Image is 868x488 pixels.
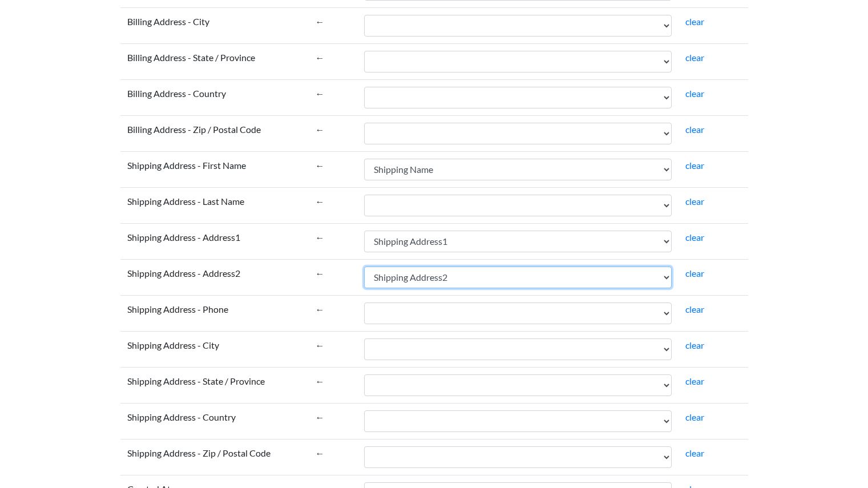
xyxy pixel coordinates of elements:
[685,232,704,243] a: clear
[127,446,271,460] label: Shipping Address - Zip / Postal Code
[127,267,240,280] label: Shipping Address - Address2
[685,268,704,279] a: clear
[127,159,246,172] label: Shipping Address - First Name
[309,115,357,151] td: ←
[685,304,704,314] a: clear
[309,187,357,223] td: ←
[309,79,357,115] td: ←
[127,51,255,64] label: Billing Address - State / Province
[685,412,704,422] a: clear
[685,447,704,458] a: clear
[309,403,357,439] td: ←
[127,123,261,136] label: Billing Address - Zip / Postal Code
[127,410,236,424] label: Shipping Address - Country
[685,340,704,350] a: clear
[127,195,244,208] label: Shipping Address - Last Name
[309,223,357,259] td: ←
[685,376,704,386] a: clear
[685,16,704,27] a: clear
[811,431,854,474] iframe: Drift Widget Chat Controller
[309,367,357,403] td: ←
[309,151,357,187] td: ←
[309,259,357,295] td: ←
[127,87,226,100] label: Billing Address - Country
[127,15,209,29] label: Billing Address - City
[685,124,704,135] a: clear
[127,374,265,388] label: Shipping Address - State / Province
[309,439,357,475] td: ←
[127,303,228,316] label: Shipping Address - Phone
[127,338,219,352] label: Shipping Address - City
[309,43,357,79] td: ←
[127,231,240,244] label: Shipping Address - Address1
[309,295,357,331] td: ←
[685,52,704,63] a: clear
[685,160,704,171] a: clear
[685,196,704,207] a: clear
[309,331,357,367] td: ←
[309,7,357,43] td: ←
[685,88,704,99] a: clear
